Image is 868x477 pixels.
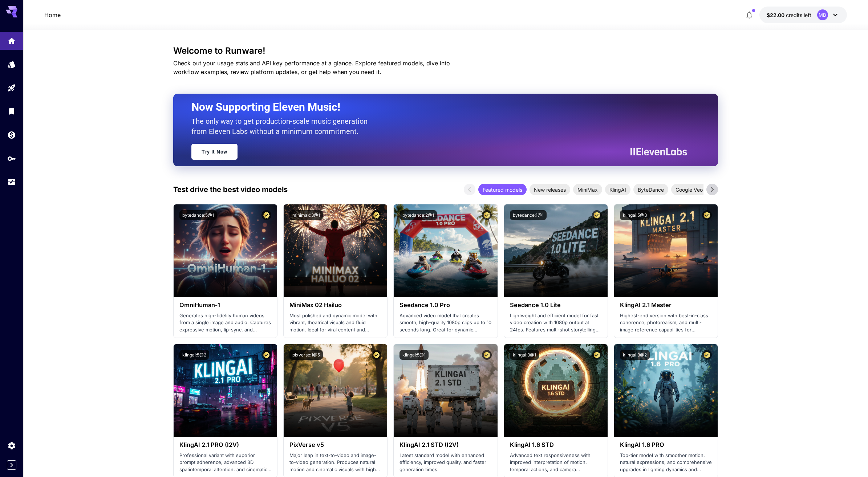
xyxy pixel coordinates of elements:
button: Expand sidebar [7,460,16,470]
div: Home [7,34,16,43]
button: Certified Model – Vetted for best performance and includes a commercial license. [702,350,712,360]
button: klingai:5@1 [399,350,429,360]
h3: KlingAI 2.1 STD (I2V) [399,441,491,448]
div: MB [817,9,828,20]
p: Professional variant with superior prompt adherence, advanced 3D spatiotemporal attention, and ci... [179,452,271,473]
h3: KlingAI 1.6 STD [510,441,602,448]
span: KlingAI [605,186,630,193]
p: Advanced video model that creates smooth, high-quality 1080p clips up to 10 seconds long. Great f... [399,312,491,334]
div: $22.00 [767,11,811,19]
img: alt [504,204,608,297]
h3: KlingAI 2.1 Master [620,302,712,309]
button: Certified Model – Vetted for best performance and includes a commercial license. [261,350,271,360]
button: $22.00MB [759,7,847,23]
img: alt [284,344,387,437]
span: Featured models [478,186,527,193]
div: New releases [530,184,570,195]
span: Google Veo [671,186,707,193]
span: Check out your usage stats and API key performance at a glance. Explore featured models, dive int... [173,60,450,76]
p: Most polished and dynamic model with vibrant, theatrical visuals and fluid motion. Ideal for vira... [289,312,381,334]
div: API Keys [7,154,16,163]
a: Home [44,11,61,19]
div: Google Veo [671,184,707,195]
button: Certified Model – Vetted for best performance and includes a commercial license. [261,210,271,220]
button: bytedance:5@1 [179,210,217,220]
button: Certified Model – Vetted for best performance and includes a commercial license. [702,210,712,220]
div: Usage [7,178,16,187]
img: alt [614,204,718,297]
h3: PixVerse v5 [289,441,381,448]
img: alt [504,344,608,437]
img: alt [394,204,497,297]
div: ByteDance [633,184,668,195]
p: Advanced text responsiveness with improved interpretation of motion, temporal actions, and camera... [510,452,602,473]
div: Playground [7,83,16,93]
button: bytedance:2@1 [399,210,437,220]
nav: breadcrumb [44,11,61,19]
span: ByteDance [633,186,668,193]
button: klingai:5@2 [179,350,209,360]
img: alt [614,344,718,437]
img: alt [394,344,497,437]
a: Try It Now [191,144,238,160]
button: Certified Model – Vetted for best performance and includes a commercial license. [592,210,602,220]
img: alt [174,204,277,297]
button: Certified Model – Vetted for best performance and includes a commercial license. [482,350,492,360]
div: KlingAI [605,184,630,195]
div: Library [7,107,16,116]
span: MiniMax [573,186,602,193]
h3: MiniMax 02 Hailuo [289,302,381,309]
p: Generates high-fidelity human videos from a single image and audio. Captures expressive motion, l... [179,312,271,334]
p: Top-tier model with smoother motion, natural expressions, and comprehensive upgrades in lighting ... [620,452,712,473]
button: minimax:3@1 [289,210,323,220]
h2: Now Supporting Eleven Music! [191,100,682,114]
p: Latest standard model with enhanced efficiency, improved quality, and faster generation times. [399,452,491,473]
button: klingai:5@3 [620,210,650,220]
span: credits left [786,12,811,18]
img: alt [284,204,387,297]
div: MiniMax [573,184,602,195]
p: Highest-end version with best-in-class coherence, photorealism, and multi-image reference capabil... [620,312,712,334]
button: Certified Model – Vetted for best performance and includes a commercial license. [592,350,602,360]
div: Models [7,60,16,69]
button: klingai:3@1 [510,350,539,360]
div: Wallet [7,130,16,139]
span: $22.00 [767,12,786,18]
h3: OmniHuman‑1 [179,302,271,309]
button: Certified Model – Vetted for best performance and includes a commercial license. [372,210,381,220]
p: Major leap in text-to-video and image-to-video generation. Produces natural motion and cinematic ... [289,452,381,473]
img: alt [174,344,277,437]
button: bytedance:1@1 [510,210,547,220]
span: New releases [530,186,570,193]
h3: Welcome to Runware! [173,46,718,56]
p: Test drive the best video models [173,184,288,195]
button: Certified Model – Vetted for best performance and includes a commercial license. [372,350,381,360]
button: pixverse:1@5 [289,350,323,360]
h3: Seedance 1.0 Lite [510,302,602,309]
h3: Seedance 1.0 Pro [399,302,491,309]
button: Certified Model – Vetted for best performance and includes a commercial license. [482,210,492,220]
p: The only way to get production-scale music generation from Eleven Labs without a minimum commitment. [191,116,373,136]
div: Settings [7,441,16,450]
button: klingai:3@2 [620,350,650,360]
p: Lightweight and efficient model for fast video creation with 1080p output at 24fps. Features mult... [510,312,602,334]
h3: KlingAI 1.6 PRO [620,441,712,448]
div: Featured models [478,184,527,195]
h3: KlingAI 2.1 PRO (I2V) [179,441,271,448]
